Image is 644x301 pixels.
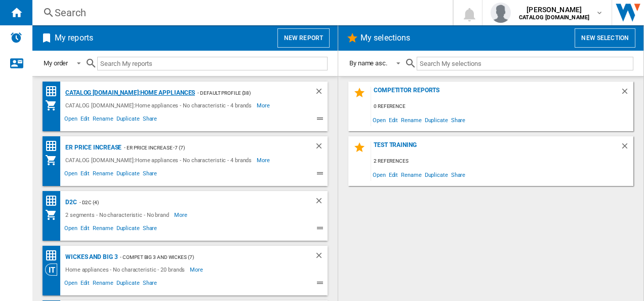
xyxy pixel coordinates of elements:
[314,196,328,209] div: Delete
[63,223,79,236] span: Open
[63,154,257,166] div: CATALOG [DOMAIN_NAME]:Home appliances - No characteristic - 4 brands
[371,168,387,181] span: Open
[491,3,511,23] img: profile.jpg
[314,87,328,99] div: Delete
[115,169,141,181] span: Duplicate
[257,154,271,166] span: More
[79,223,92,236] span: Edit
[45,209,63,221] div: My Assortment
[371,141,620,155] div: Test training
[117,251,294,264] div: - COMPET BIG 3 AND WICKES (7)
[91,114,114,126] span: Rename
[620,141,633,155] div: Delete
[349,59,387,67] div: By name asc.
[79,114,92,126] span: Edit
[45,195,63,207] div: Price Matrix
[63,251,117,264] div: Wickes and Big 3
[97,57,328,70] input: Search My reports
[91,169,114,181] span: Rename
[63,264,190,276] div: Home appliances - No characteristic - 20 brands
[141,278,159,290] span: Share
[63,87,195,99] div: CATALOG [DOMAIN_NAME]:Home appliances
[63,141,122,154] div: ER Price Increase
[314,251,328,264] div: Delete
[519,14,589,21] b: CATALOG [DOMAIN_NAME]
[620,87,633,100] div: Delete
[115,114,141,126] span: Duplicate
[371,113,387,127] span: Open
[115,223,141,236] span: Duplicate
[399,168,423,181] span: Rename
[141,223,159,236] span: Share
[277,28,330,48] button: New report
[195,87,294,99] div: - Default profile (38)
[45,249,63,262] div: Price Matrix
[77,196,294,209] div: - D2C (4)
[371,87,620,100] div: Competitor reports
[575,28,635,48] button: New selection
[45,140,63,153] div: Price Matrix
[63,114,79,126] span: Open
[44,59,68,67] div: My order
[91,278,114,290] span: Rename
[63,196,77,209] div: D2C
[371,100,633,113] div: 0 reference
[519,5,589,15] span: [PERSON_NAME]
[174,209,189,221] span: More
[10,31,22,44] img: alerts-logo.svg
[53,28,95,48] h2: My reports
[141,169,159,181] span: Share
[63,99,257,111] div: CATALOG [DOMAIN_NAME]:Home appliances - No characteristic - 4 brands
[358,28,412,48] h2: My selections
[63,169,79,181] span: Open
[79,278,92,290] span: Edit
[55,6,426,20] div: Search
[63,209,174,221] div: 2 segments - No characteristic - No brand
[387,113,400,127] span: Edit
[91,223,114,236] span: Rename
[423,168,450,181] span: Duplicate
[450,168,467,181] span: Share
[79,169,92,181] span: Edit
[417,57,633,70] input: Search My selections
[257,99,271,111] span: More
[371,155,633,168] div: 2 references
[423,113,450,127] span: Duplicate
[63,278,79,290] span: Open
[141,114,159,126] span: Share
[314,141,328,154] div: Delete
[450,113,467,127] span: Share
[122,141,294,154] div: - ER Price Increase -7 (7)
[399,113,423,127] span: Rename
[45,85,63,98] div: Price Matrix
[190,264,205,276] span: More
[45,264,63,276] div: Category View
[45,99,63,111] div: My Assortment
[115,278,141,290] span: Duplicate
[387,168,400,181] span: Edit
[45,154,63,166] div: My Assortment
